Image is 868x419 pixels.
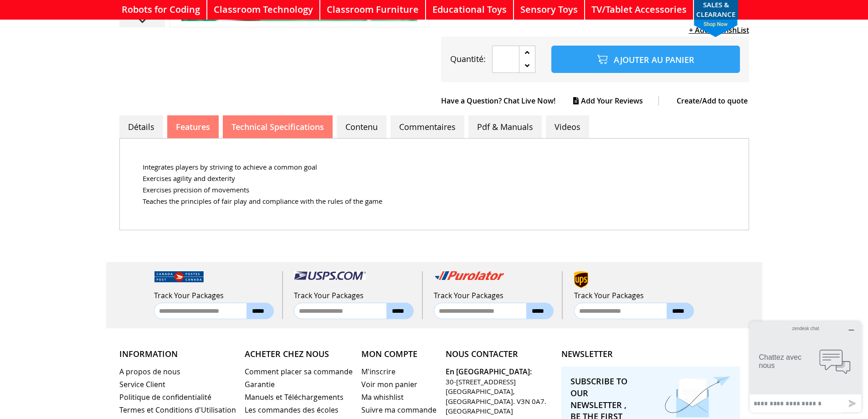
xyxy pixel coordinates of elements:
[546,115,589,138] a: Videos
[746,318,865,416] iframe: Ouvre un widget dans lequel vous pouvez chatter avec l’un de nos agents
[119,348,236,360] strong: INFORMATION
[446,348,553,360] strong: NOUS CONTACTER
[245,379,353,390] a: Garantie
[661,96,748,106] a: Create/Add to quote
[361,392,437,403] a: Ma whishlist
[167,115,219,138] a: Features
[468,115,542,138] a: Pdf & Manuals
[551,46,740,73] button: Ajouter au panier
[119,405,236,415] a: Termes et Conditions d'Utilisation
[450,53,486,64] span: Quantité:
[361,367,437,377] a: M'inscrire
[361,379,437,390] a: Voir mon panier
[574,290,703,301] p: Track Your Packages
[434,290,562,301] p: Track Your Packages
[294,290,422,301] p: Track Your Packages
[361,348,437,360] strong: MON COMPTE
[337,115,386,138] a: Contenu
[119,138,749,230] div: Integrates players by striving to achieve a common goal Exercises agility and dexterity Exercises...
[390,115,464,138] a: Commentaires
[119,379,236,390] a: Service Client
[119,115,163,138] a: Détails
[245,405,353,415] a: Les commandes des écoles
[245,367,353,377] a: Comment placer sa commande
[441,96,571,106] a: Have a Question? Chat Live Now!
[614,54,694,65] span: Ajouter au panier
[245,392,353,403] a: Manuels et Téléchargements
[665,376,731,418] img: newsletter_footer.png
[119,367,236,377] a: A propos de nous
[154,290,282,301] p: Track Your Packages
[573,96,659,106] a: Add Your Reviews
[245,348,353,360] strong: ACHETER CHEZ NOUS
[119,14,165,27] div: Next
[446,367,553,416] p: 30-[STREET_ADDRESS] [GEOGRAPHIC_DATA], [GEOGRAPHIC_DATA]. V3N 0A7. [GEOGRAPHIC_DATA]
[561,348,613,359] strong: NEWSLETTER
[446,367,553,377] strong: En [GEOGRAPHIC_DATA]:
[119,392,236,403] a: Politique de confidentialité
[689,25,749,35] a: + Add to WishList
[361,405,437,415] a: Suivre ma commande
[223,115,333,138] a: Technical Specifications
[689,20,742,37] span: shop now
